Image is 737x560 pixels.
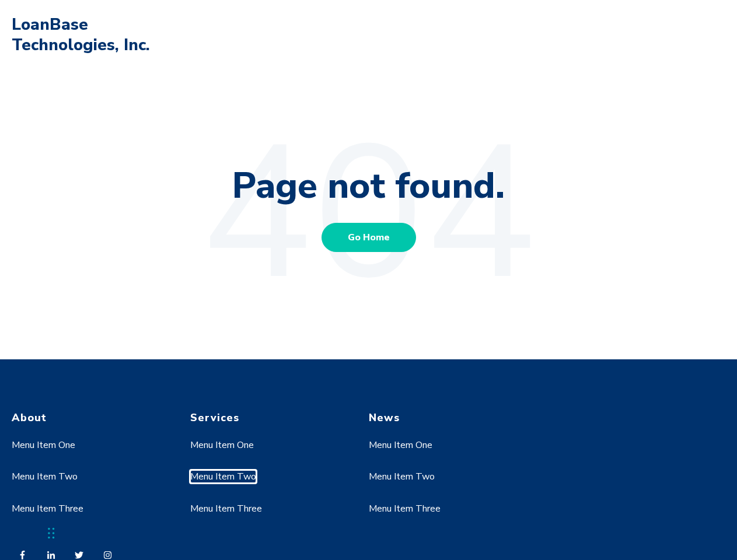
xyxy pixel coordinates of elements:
[12,502,83,515] a: Menu Item Three
[12,470,78,483] a: Menu Item Two
[190,439,254,452] a: Menu Item One
[12,411,169,425] h4: About
[190,411,347,425] h4: Services
[12,163,725,209] h1: Page not found.
[369,439,432,452] a: Menu Item One
[190,470,256,483] a: Menu Item Two
[369,425,526,543] div: Navigation Menu
[369,502,441,515] a: Menu Item Three
[12,439,75,452] a: Menu Item One
[12,425,169,543] div: Navigation Menu
[190,502,262,515] a: Menu Item Three
[369,470,435,483] a: Menu Item Two
[322,223,416,252] a: Go Home
[190,425,347,543] div: Navigation Menu
[12,15,158,55] h2: LoanBase Technologies, Inc.
[369,411,526,425] h4: News
[48,516,55,551] div: Drag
